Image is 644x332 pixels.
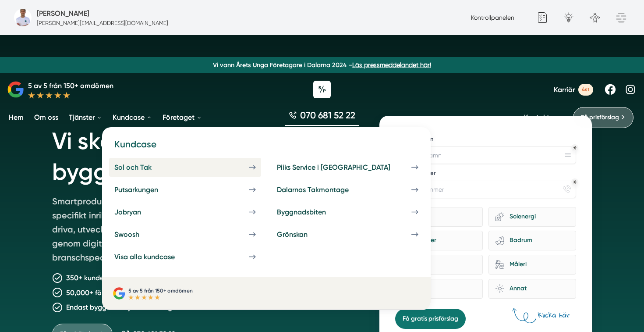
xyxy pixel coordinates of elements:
[395,309,466,329] button: Få gratis prisförslag
[395,181,576,198] input: Telefonnummer
[285,109,359,126] a: 070 681 52 22
[272,158,424,177] a: Piiks Service i [GEOGRAPHIC_DATA]
[37,19,168,27] p: [PERSON_NAME][EMAIL_ADDRESS][DOMAIN_NAME]
[52,116,358,194] h1: Vi skapar tillväxt för bygg- och tjänsteföretag
[581,113,619,122] span: Få prisförslag
[114,186,179,194] div: Putsarkungen
[395,146,576,164] input: Företagsnamn
[109,225,261,244] a: Swoosh
[32,106,60,129] a: Om oss
[277,208,347,216] div: Byggnadsbiten
[471,14,514,21] a: Kontrollpanelen
[37,8,89,19] h5: Administratör
[109,247,261,266] a: Visa alla kundcase
[524,113,566,121] a: Kontakta oss
[109,180,261,199] a: Putsarkungen
[114,253,196,261] div: Visa alla kundcase
[554,86,575,94] span: Karriär
[4,61,640,69] p: Vi vann Årets Unga Företagare i Dalarna 2024 –
[67,106,104,129] a: Tjänster
[66,287,173,298] p: 50,000+ förfrågningar levererade
[352,61,431,68] a: Läs pressmeddelandet här!
[114,208,162,216] div: Jobryan
[277,230,329,239] div: Grönskan
[395,169,576,179] label: Telefonnummer
[277,163,411,171] div: Piiks Service i [GEOGRAPHIC_DATA]
[114,163,173,171] div: Sol och Tak
[52,194,304,268] p: Smartproduktion är ett entreprenörsdrivet bolag som är specifikt inriktade mot att hjälpa bygg- o...
[109,138,424,157] h4: Kundcase
[573,180,577,184] div: Obligatoriskt
[14,9,32,26] img: foretagsbild-pa-smartproduktion-en-webbyraer-i-dalarnas-lan.png
[7,106,25,129] a: Hem
[66,272,150,283] p: 350+ kunder nöjda kunder
[300,109,355,121] span: 070 681 52 22
[161,106,204,129] a: Företaget
[111,106,154,129] a: Kundcase
[272,225,424,244] a: Grönskan
[272,180,424,199] a: Dalarnas Takmontage
[66,302,172,313] p: Endast bygg- och tjänsteföretag
[554,84,593,96] a: Karriär 4st
[109,203,261,221] a: Jobryan
[272,203,424,221] a: Byggnadsbiten
[128,286,192,295] p: 5 av 5 från 150+ omdömen
[114,230,160,239] div: Swoosh
[573,146,577,150] div: Obligatoriskt
[573,107,633,128] a: Få prisförslag
[109,158,261,177] a: Sol och Tak
[277,186,370,194] div: Dalarnas Takmontage
[395,135,576,145] label: Företagsnamn
[578,84,593,96] span: 4st
[28,80,113,91] p: 5 av 5 från 150+ omdömen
